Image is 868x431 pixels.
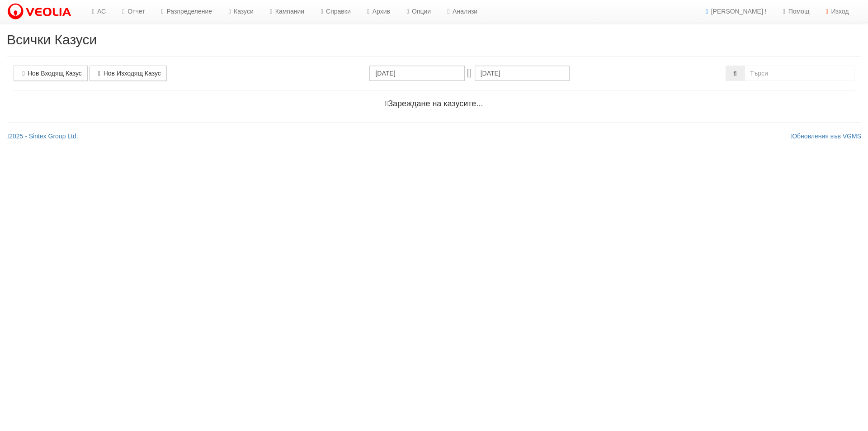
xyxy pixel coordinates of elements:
[90,66,167,81] a: Нов Изходящ Казус
[790,133,861,140] a: Обновления във VGMS
[745,66,854,81] input: Търсене по Идентификатор, Бл/Вх/Ап, Тип, Описание, Моб. Номер, Имейл, Файл, Коментар,
[14,99,854,109] h4: Зареждане на казусите...
[14,66,88,81] a: Нов Входящ Казус
[7,32,861,47] h2: Всички Казуси
[7,133,78,140] a: 2025 - Sintex Group Ltd.
[7,2,75,21] img: VeoliaLogo.png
